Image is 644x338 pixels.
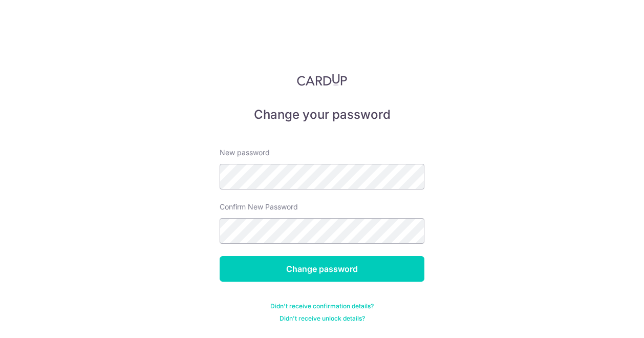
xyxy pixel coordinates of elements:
[297,74,347,86] img: CardUp Logo
[220,202,298,212] label: Confirm New Password
[220,256,424,282] input: Change password
[220,107,424,123] h5: Change your password
[280,314,365,323] a: Didn't receive unlock details?
[220,147,270,158] label: New password
[270,302,374,310] a: Didn't receive confirmation details?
